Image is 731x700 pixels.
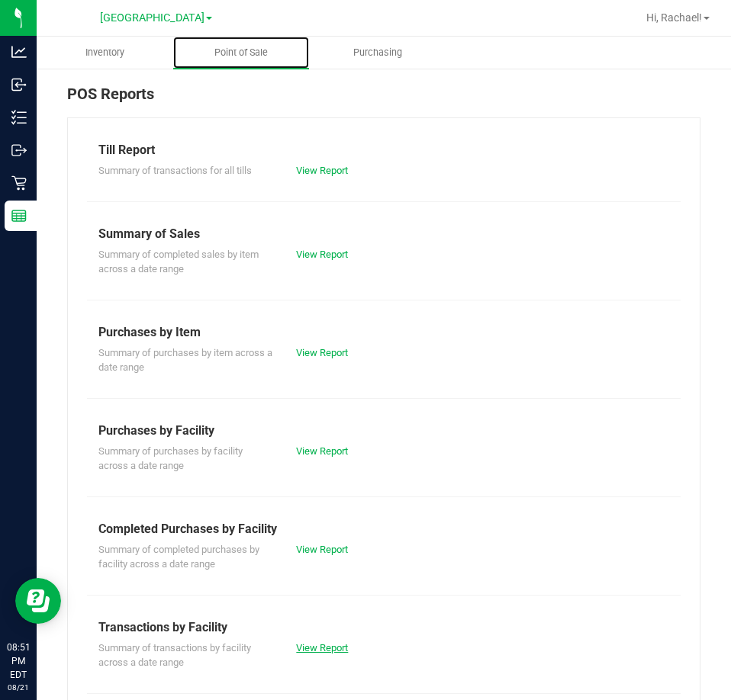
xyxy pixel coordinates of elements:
div: Purchases by Item [98,323,669,342]
a: View Report [296,347,348,358]
a: View Report [296,445,348,457]
p: 08/21 [7,682,30,693]
a: View Report [296,165,348,176]
div: Till Report [98,141,669,159]
a: Point of Sale [173,37,310,69]
inline-svg: Analytics [11,44,27,59]
div: Purchases by Facility [98,422,669,440]
span: [GEOGRAPHIC_DATA] [100,11,204,24]
span: Point of Sale [194,46,288,59]
p: 08:51 PM EDT [7,641,30,682]
div: Transactions by Facility [98,618,669,637]
div: POS Reports [67,82,700,117]
span: Summary of transactions by facility across a date range [98,642,251,669]
span: Hi, Rachael! [646,11,702,24]
a: View Report [296,642,348,653]
a: View Report [296,249,348,260]
inline-svg: Inbound [11,77,27,92]
span: Purchasing [333,46,423,59]
inline-svg: Retail [11,175,27,191]
span: Summary of completed purchases by facility across a date range [98,544,259,570]
a: Purchasing [309,37,446,69]
inline-svg: Reports [11,208,27,223]
span: Summary of transactions for all tills [98,165,252,176]
div: Summary of Sales [98,225,669,243]
a: View Report [296,544,348,555]
span: Summary of purchases by facility across a date range [98,445,243,472]
inline-svg: Inventory [11,110,27,125]
span: Inventory [65,46,145,59]
span: Summary of completed sales by item across a date range [98,249,259,275]
div: Completed Purchases by Facility [98,520,669,538]
inline-svg: Outbound [11,143,27,158]
a: Inventory [37,37,173,69]
span: Summary of purchases by item across a date range [98,347,272,374]
iframe: Resource center [15,578,61,624]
